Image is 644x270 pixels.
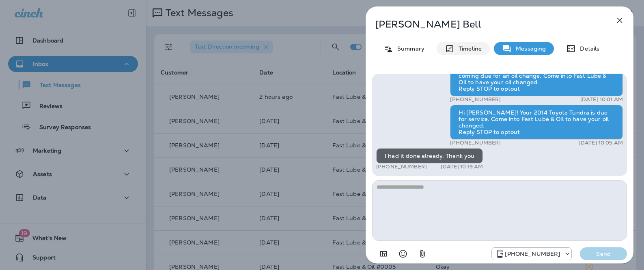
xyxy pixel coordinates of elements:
[375,19,597,30] p: [PERSON_NAME] Bell
[512,45,546,52] p: Messaging
[393,45,424,52] p: Summary
[450,140,501,146] p: [PHONE_NUMBER]
[505,251,560,257] p: [PHONE_NUMBER]
[580,96,623,103] p: [DATE] 10:01 AM
[579,140,623,146] p: [DATE] 10:05 AM
[492,249,571,259] div: +1 (971) 459-0595
[450,62,623,96] div: Hi [PERSON_NAME], your 2014 Toyota Tundra is coming due for an oil change. Come into Fast Lube & ...
[376,148,483,164] div: I had it done already. Thank you
[375,246,392,262] button: Add in a premade template
[454,45,482,52] p: Timeline
[395,246,411,262] button: Select an emoji
[450,105,623,140] div: Hi [PERSON_NAME]! Your 2014 Toyota Tundra is due for service. Come into Fast Lube & Oil to have y...
[441,164,483,170] p: [DATE] 10:19 AM
[576,45,599,52] p: Details
[450,96,501,103] p: [PHONE_NUMBER]
[376,164,427,170] p: [PHONE_NUMBER]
